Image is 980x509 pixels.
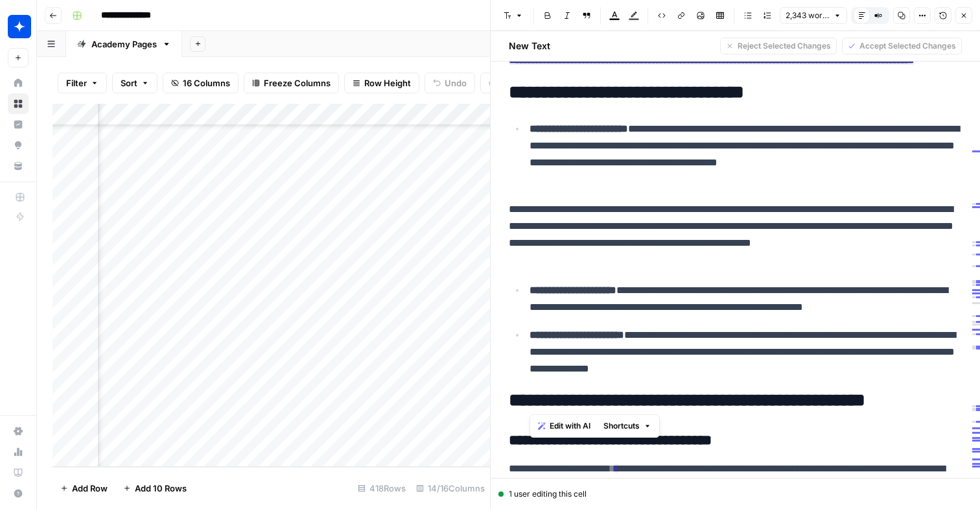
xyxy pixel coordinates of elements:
[550,420,590,432] span: Edit with AI
[344,73,419,93] button: Row Height
[786,10,830,21] span: 2,343 words
[720,38,837,54] button: Reject Selected Changes
[91,38,157,51] div: Academy Pages
[738,40,831,52] span: Reject Selected Changes
[411,478,490,499] div: 14/16 Columns
[115,478,194,499] button: Add 10 Rows
[121,77,137,89] span: Sort
[533,418,596,434] button: Edit with AI
[52,478,115,499] button: Add Row
[8,10,29,43] button: Workspace: Wiz
[353,478,411,499] div: 418 Rows
[58,73,107,93] button: Filter
[364,77,411,89] span: Row Height
[8,483,29,504] button: Help + Support
[8,73,29,93] a: Home
[425,73,475,93] button: Undo
[8,135,29,156] a: Opportunities
[8,114,29,135] a: Insights
[66,31,182,57] a: Academy Pages
[780,7,847,24] button: 2,343 words
[72,482,108,495] span: Add Row
[509,40,550,53] h2: New Text
[264,77,331,89] span: Freeze Columns
[8,442,29,462] a: Usage
[8,421,29,442] a: Settings
[112,73,157,93] button: Sort
[8,156,29,176] a: Your Data
[8,462,29,483] a: Learning Hub
[244,73,339,93] button: Freeze Columns
[163,73,239,93] button: 16 Columns
[66,77,87,89] span: Filter
[8,15,31,38] img: Wiz Logo
[498,488,972,500] div: 1 user editing this cell
[842,38,962,54] button: Accept Selected Changes
[603,420,640,432] span: Shortcuts
[8,93,29,114] a: Browse
[135,482,187,495] span: Add 10 Rows
[445,77,467,89] span: Undo
[183,77,230,89] span: 16 Columns
[859,40,956,52] span: Accept Selected Changes
[598,418,657,434] button: Shortcuts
